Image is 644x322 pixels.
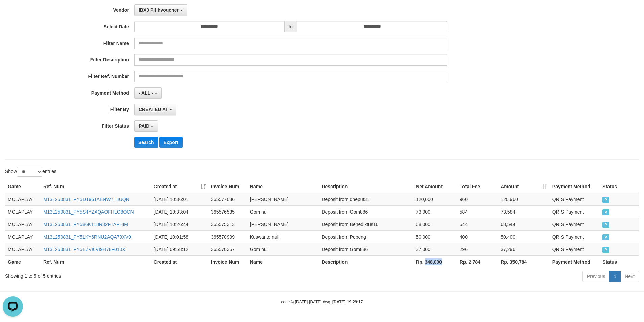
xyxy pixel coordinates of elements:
a: M13L250831_PY5EZVI6VI9H78F010X [43,247,125,252]
th: Net Amount [413,180,457,193]
a: M13L250831_PY5S4YZXQAOFHLO8OCN [43,209,134,215]
span: IBX3 Pilihvoucher [139,7,179,13]
th: Amount: activate to sort column ascending [498,180,550,193]
td: 50,000 [413,230,457,243]
td: 37,296 [498,243,550,255]
th: Status [600,180,639,193]
span: PAID [139,123,149,129]
td: MOLAPLAY [5,205,41,218]
button: IBX3 Pilihvoucher [134,4,187,16]
td: Deposit from dheput31 [319,193,413,206]
td: 544 [457,218,498,230]
td: 365576535 [208,205,247,218]
td: Deposit from Gom886 [319,205,413,218]
td: MOLAPLAY [5,243,41,255]
td: QRIS Payment [550,243,600,255]
span: PAID [602,197,609,203]
td: 584 [457,205,498,218]
span: - ALL - [139,90,153,96]
span: PAID [602,222,609,228]
th: Created at: activate to sort column ascending [151,180,208,193]
td: MOLAPLAY [5,218,41,230]
td: Gom null [247,243,319,255]
th: Invoice Num [208,180,247,193]
a: M13L250831_PY586KT18R32FTAPHIM [43,222,128,227]
th: Ref. Num [41,180,151,193]
td: Kuswanto null [247,230,319,243]
td: Gom null [247,205,319,218]
button: Export [159,137,182,148]
a: M13L250831_PY5LKY6RNU2AQA79XV9 [43,234,131,240]
td: MOLAPLAY [5,230,41,243]
td: 50,400 [498,230,550,243]
span: PAID [602,209,609,215]
th: Rp. 350,784 [498,255,550,268]
td: 73,584 [498,205,550,218]
td: 120,960 [498,193,550,206]
td: QRIS Payment [550,218,600,230]
strong: [DATE] 19:29:17 [332,300,363,304]
th: Rp. 348,000 [413,255,457,268]
td: 296 [457,243,498,255]
button: Open LiveChat chat widget [3,3,23,23]
button: CREATED AT [134,104,177,115]
th: Name [247,255,319,268]
th: Game [5,180,41,193]
small: code © [DATE]-[DATE] dwg | [281,300,363,304]
span: CREATED AT [139,107,168,112]
th: Payment Method [550,255,600,268]
th: Game [5,255,41,268]
td: 960 [457,193,498,206]
span: PAID [602,247,609,253]
td: 365577086 [208,193,247,206]
div: Showing 1 to 5 of 5 entries [5,270,263,279]
td: 365570999 [208,230,247,243]
a: Previous [582,271,610,282]
td: [DATE] 10:33:04 [151,205,208,218]
td: [DATE] 10:26:44 [151,218,208,230]
a: M13L250831_PY5DT96TAENW7TIIUQN [43,197,129,202]
span: to [284,21,297,32]
th: Payment Method [550,180,600,193]
button: PAID [134,120,158,132]
label: Show entries [5,167,56,177]
th: Status [600,255,639,268]
button: Search [134,137,158,148]
button: - ALL - [134,87,162,99]
td: MOLAPLAY [5,193,41,206]
td: 73,000 [413,205,457,218]
td: Deposit from Benediktus16 [319,218,413,230]
th: Rp. 2,784 [457,255,498,268]
select: Showentries [17,167,42,177]
a: Next [620,271,639,282]
td: Deposit from Gom886 [319,243,413,255]
td: 37,000 [413,243,457,255]
th: Name [247,180,319,193]
td: 365575313 [208,218,247,230]
th: Total Fee [457,180,498,193]
td: QRIS Payment [550,205,600,218]
td: [PERSON_NAME] [247,218,319,230]
td: [DATE] 10:36:01 [151,193,208,206]
td: [DATE] 09:58:12 [151,243,208,255]
th: Invoice Num [208,255,247,268]
td: 120,000 [413,193,457,206]
td: QRIS Payment [550,193,600,206]
th: Created at [151,255,208,268]
td: 68,000 [413,218,457,230]
a: 1 [609,271,621,282]
th: Ref. Num [41,255,151,268]
span: PAID [602,234,609,240]
th: Description [319,180,413,193]
td: 400 [457,230,498,243]
td: [DATE] 10:01:58 [151,230,208,243]
td: 68,544 [498,218,550,230]
td: [PERSON_NAME] [247,193,319,206]
td: 365570357 [208,243,247,255]
td: Deposit from Pepeng [319,230,413,243]
th: Description [319,255,413,268]
td: QRIS Payment [550,230,600,243]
